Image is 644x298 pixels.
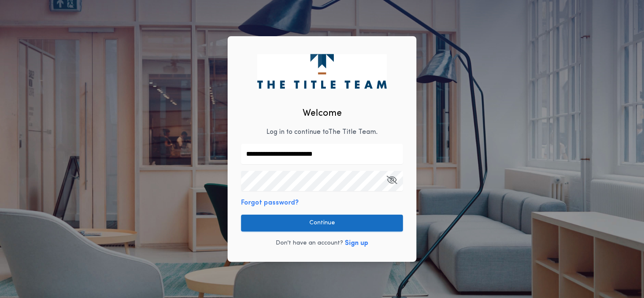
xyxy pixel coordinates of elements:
h2: Welcome [303,106,342,120]
p: Log in to continue to The Title Team . [266,127,378,137]
button: Sign up [345,238,368,248]
button: Continue [241,215,403,231]
img: logo [257,54,386,88]
button: Forgot password? [241,198,299,208]
p: Don't have an account? [276,239,343,247]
